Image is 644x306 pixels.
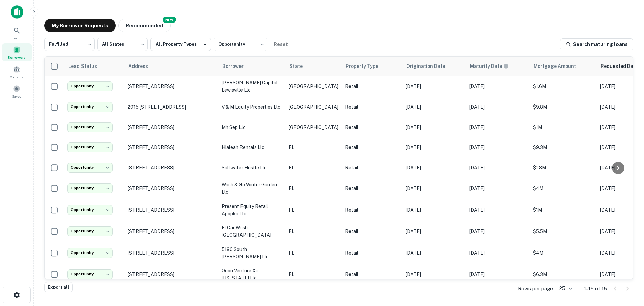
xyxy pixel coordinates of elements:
[406,185,463,192] p: [DATE]
[128,228,215,234] p: [STREET_ADDRESS]
[222,246,282,260] p: 5190 south [PERSON_NAME] llc
[345,206,399,214] p: Retail
[67,163,113,172] div: Opportunity
[289,83,338,90] p: [GEOGRAPHIC_DATA]
[128,104,215,110] p: 2015 [STREET_ADDRESS]
[10,74,23,80] span: Contacts
[11,35,22,41] span: Search
[610,252,644,285] div: Chat Widget
[128,271,215,277] p: [STREET_ADDRESS]
[406,271,463,278] p: [DATE]
[345,228,399,235] p: Retail
[150,38,211,51] button: All Property Types
[163,17,176,23] div: NEW
[222,124,282,131] p: mh sep llc
[560,38,633,50] a: Search maturing loans
[128,165,215,171] p: [STREET_ADDRESS]
[534,62,585,70] span: Mortgage Amount
[289,228,338,235] p: FL
[345,144,399,151] p: Retail
[345,83,399,90] p: Retail
[289,103,338,111] p: [GEOGRAPHIC_DATA]
[533,271,593,278] p: $6.3M
[44,36,95,53] div: Fulfilled
[12,94,22,99] span: Saved
[67,122,113,132] div: Opportunity
[44,282,73,292] button: Export all
[345,164,399,171] p: Retail
[118,19,171,32] button: Recommended
[406,144,463,151] p: [DATE]
[342,57,402,76] th: Property Type
[470,62,509,70] div: Maturity dates displayed may be estimated. Please contact the lender for the most accurate maturi...
[222,164,282,171] p: saltwater hustle llc
[533,164,593,171] p: $1.8M
[67,183,113,193] div: Opportunity
[406,83,463,90] p: [DATE]
[469,206,526,214] p: [DATE]
[345,249,399,257] p: Retail
[285,57,342,76] th: State
[469,124,526,131] p: [DATE]
[518,285,554,293] p: Rows per page:
[584,285,607,293] p: 1–15 of 15
[128,207,215,213] p: [STREET_ADDRESS]
[68,62,106,70] span: Lead Status
[67,269,113,279] div: Opportunity
[2,63,32,81] a: Contacts
[222,79,282,94] p: [PERSON_NAME] capital lewisville llc
[67,81,113,91] div: Opportunity
[44,19,116,32] button: My Borrower Requests
[289,164,338,171] p: FL
[406,103,463,111] p: [DATE]
[406,62,454,70] span: Origination Date
[289,249,338,257] p: FL
[530,57,597,76] th: Mortgage Amount
[533,228,593,235] p: $5.5M
[289,124,338,131] p: [GEOGRAPHIC_DATA]
[128,250,215,256] p: [STREET_ADDRESS]
[533,83,593,90] p: $1.6M
[406,228,463,235] p: [DATE]
[289,144,338,151] p: FL
[469,185,526,192] p: [DATE]
[67,205,113,215] div: Opportunity
[345,103,399,111] p: Retail
[289,206,338,214] p: FL
[222,267,282,282] p: orion venture xii [US_STATE] llc
[124,57,218,76] th: Address
[214,36,267,53] div: Opportunity
[270,38,291,51] button: Reset
[470,62,502,70] h6: Maturity Date
[469,103,526,111] p: [DATE]
[345,271,399,278] p: Retail
[289,271,338,278] p: FL
[128,185,215,191] p: [STREET_ADDRESS]
[345,185,399,192] p: Retail
[406,164,463,171] p: [DATE]
[402,57,466,76] th: Origination Date
[2,82,32,100] a: Saved
[406,206,463,214] p: [DATE]
[533,144,593,151] p: $9.3M
[222,224,282,239] p: el car wash [GEOGRAPHIC_DATA]
[2,43,32,61] a: Borrowers
[67,226,113,236] div: Opportunity
[346,62,387,70] span: Property Type
[2,24,32,42] a: Search
[469,271,526,278] p: [DATE]
[406,124,463,131] p: [DATE]
[64,57,124,76] th: Lead Status
[469,249,526,257] p: [DATE]
[289,185,338,192] p: FL
[222,103,282,111] p: v & m equity properties llc
[128,144,215,150] p: [STREET_ADDRESS]
[222,203,282,217] p: present equity retail apopka llc
[67,102,113,112] div: Opportunity
[289,62,311,70] span: State
[557,283,573,293] div: 25
[128,124,215,130] p: [STREET_ADDRESS]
